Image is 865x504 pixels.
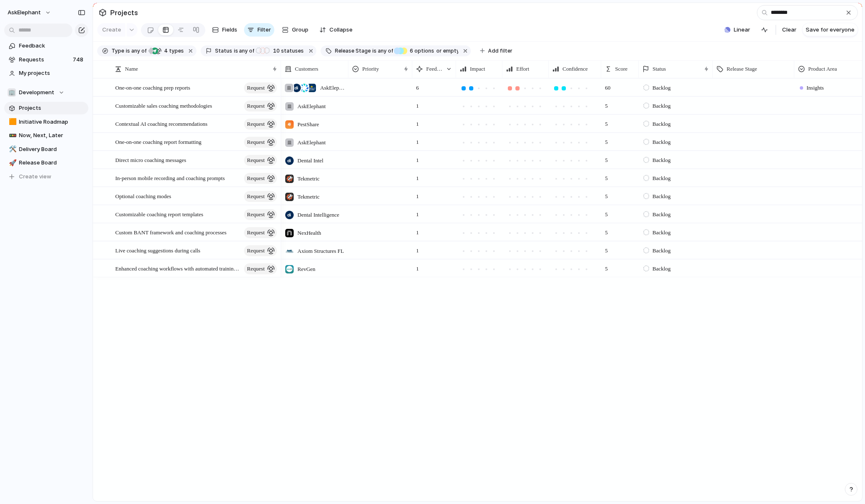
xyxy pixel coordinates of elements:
[115,82,190,92] span: One-on-one coaching prep reports
[335,47,371,55] span: Release Stage
[247,118,265,130] span: request
[413,133,422,146] span: 1
[653,120,671,128] span: Backlog
[271,48,281,54] span: 10
[19,145,85,154] span: Delivery Board
[602,260,611,273] span: 5
[653,156,671,164] span: Backlog
[377,47,393,55] span: any of
[8,145,16,154] button: 🛠️
[244,82,277,93] button: request
[297,120,319,129] span: PestShare
[238,47,255,55] span: any of
[19,56,70,64] span: Requests
[297,175,320,183] span: Tekmetric
[115,173,225,183] span: In-person mobile recording and coaching prompts
[8,118,16,126] button: 🟧
[602,224,611,237] span: 5
[4,170,88,183] button: Create view
[8,88,16,97] div: 🏢
[4,86,88,99] button: 🏢Development
[222,26,237,34] span: Fields
[19,104,85,112] span: Projects
[115,245,200,255] span: Live coaching suggestions during calls
[407,48,414,54] span: 6
[413,242,422,255] span: 1
[362,65,379,73] span: Priority
[244,263,277,274] button: request
[426,65,443,73] span: Feedback
[73,56,85,64] span: 748
[4,129,88,142] a: 🚥Now, Next, Later
[806,26,854,34] span: Save for everyone
[488,47,512,55] span: Add filter
[413,79,422,92] span: 6
[371,46,395,56] button: isany of
[115,155,186,164] span: Direct micro coaching messages
[297,247,344,255] span: Axiom Structures FL
[653,84,671,92] span: Backlog
[653,265,671,273] span: Backlog
[4,143,88,156] a: 🛠️Delivery Board
[653,65,666,73] span: Status
[413,97,422,110] span: 1
[802,23,858,37] button: Save for everyone
[475,45,517,57] button: Add filter
[19,172,51,181] span: Create view
[721,24,754,36] button: Linear
[9,158,15,168] div: 🚀
[115,137,202,146] span: One-on-one coaching report formatting
[247,245,265,257] span: request
[126,47,130,55] span: is
[653,228,671,237] span: Backlog
[329,26,353,34] span: Collapse
[115,101,212,110] span: Customizable sales coaching methodologies
[297,157,324,165] span: Dental Intel
[209,23,241,37] button: Fields
[244,137,277,148] button: request
[394,46,460,56] button: 6 optionsor empty
[413,206,422,219] span: 1
[19,131,85,140] span: Now, Next, Later
[162,48,169,54] span: 4
[115,263,241,273] span: Enhanced coaching workflows with automated training insights
[602,115,611,128] span: 5
[247,227,265,239] span: request
[413,260,422,273] span: 1
[19,69,85,77] span: My projects
[727,65,757,73] span: Release Stage
[808,65,837,73] span: Product Area
[115,119,207,128] span: Contextual AI coaching recommendations
[247,100,265,112] span: request
[19,118,85,126] span: Initiative Roadmap
[115,227,226,237] span: Custom BANT framework and coaching processes
[244,23,274,37] button: Filter
[4,157,88,169] a: 🚀Release Board
[255,46,305,56] button: 10 statuses
[247,82,265,94] span: request
[372,47,377,55] span: is
[807,84,824,92] span: Insights
[413,115,422,128] span: 1
[109,5,140,20] span: Projects
[111,47,124,55] span: Type
[413,170,422,183] span: 1
[4,6,56,19] button: AskElephant
[615,65,628,73] span: Score
[115,191,171,201] span: Optional coaching modes
[4,40,88,52] a: Feedback
[4,102,88,114] a: Projects
[244,209,277,220] button: request
[297,265,316,273] span: RevGen
[232,46,256,56] button: isany of
[602,206,611,219] span: 5
[295,65,318,73] span: Customers
[271,47,304,55] span: statuses
[9,117,15,127] div: 🟧
[297,102,326,111] span: AskElephant
[435,47,459,55] span: or empty
[413,151,422,164] span: 1
[19,159,85,167] span: Release Board
[9,131,15,141] div: 🚥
